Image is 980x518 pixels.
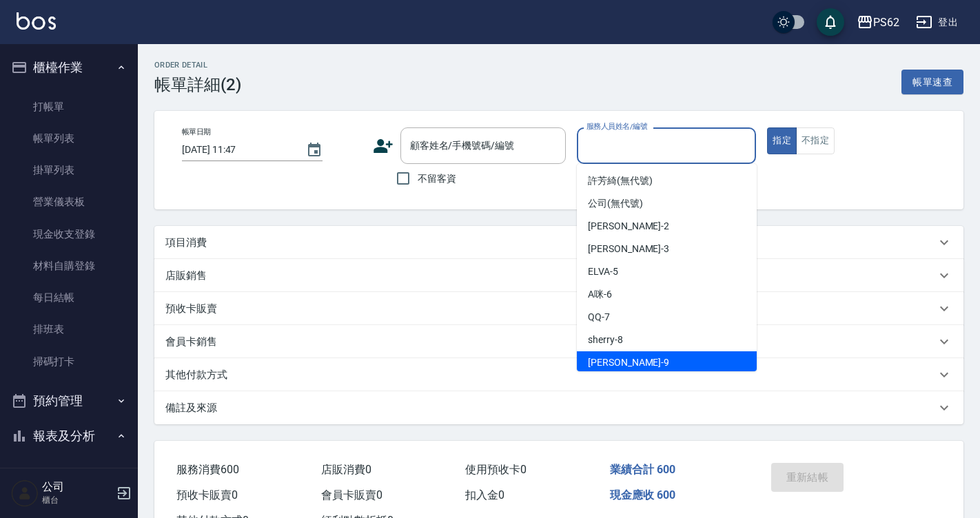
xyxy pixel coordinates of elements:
p: 櫃台 [42,494,112,506]
div: 備註及來源 [154,391,963,424]
button: 帳單速查 [901,70,963,95]
span: QQ -7 [588,310,610,324]
button: save [817,8,844,36]
img: Logo [17,12,56,30]
span: 不留客資 [418,172,456,186]
p: 項目消費 [165,236,207,250]
a: 報表目錄 [6,459,132,491]
button: Choose date, selected date is 2025-09-11 [298,134,331,167]
input: YYYY/MM/DD hh:mm [182,138,292,161]
a: 打帳單 [6,91,132,123]
div: 會員卡銷售 [154,325,963,358]
span: 會員卡販賣 0 [321,488,382,501]
button: 報表及分析 [6,418,132,454]
div: 其他付款方式 [154,358,963,391]
a: 每日結帳 [6,282,132,313]
a: 現金收支登錄 [6,218,132,250]
button: 登出 [910,10,963,35]
h2: Order detail [154,61,241,70]
button: 預約管理 [6,383,132,419]
label: 帳單日期 [182,127,211,137]
span: 預收卡販賣 0 [176,488,238,501]
a: 營業儀表板 [6,186,132,218]
span: 扣入金 0 [465,488,504,501]
h3: 帳單詳細 (2) [154,75,241,94]
span: 現金應收 600 [610,488,675,501]
span: A咪 -6 [588,287,612,302]
button: 櫃檯作業 [6,50,132,85]
h5: 公司 [42,480,112,494]
button: 指定 [767,127,797,154]
label: 服務人員姓名/編號 [586,121,647,132]
span: 業績合計 600 [610,463,675,476]
p: 其他付款方式 [165,368,227,382]
a: 材料自購登錄 [6,250,132,282]
div: PS62 [873,14,899,31]
div: 項目消費 [154,226,963,259]
span: [PERSON_NAME] -9 [588,355,669,370]
span: 店販消費 0 [321,463,371,476]
span: [PERSON_NAME] -2 [588,219,669,234]
span: 使用預收卡 0 [465,463,527,476]
p: 預收卡販賣 [165,302,217,316]
button: PS62 [851,8,905,37]
a: 掃碼打卡 [6,346,132,377]
p: 會員卡銷售 [165,335,217,349]
a: 排班表 [6,313,132,345]
span: 服務消費 600 [176,463,239,476]
a: 掛單列表 [6,154,132,186]
p: 店販銷售 [165,269,207,283]
span: ELVA -5 [588,265,618,279]
div: 預收卡販賣 [154,292,963,325]
div: 店販銷售 [154,259,963,292]
img: Person [11,479,39,507]
p: 備註及來源 [165,401,217,415]
span: 公司 (無代號) [588,196,643,211]
a: 帳單列表 [6,123,132,154]
span: [PERSON_NAME] -3 [588,242,669,256]
span: 許芳綺 (無代號) [588,174,653,188]
button: 不指定 [796,127,835,154]
span: sherry -8 [588,333,623,347]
